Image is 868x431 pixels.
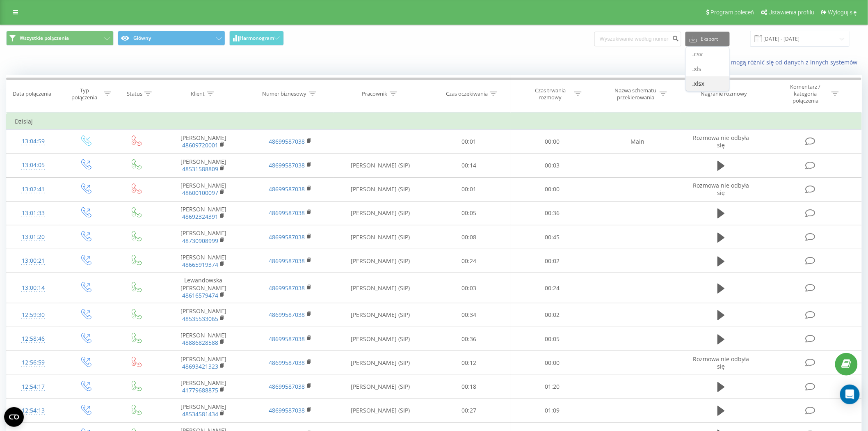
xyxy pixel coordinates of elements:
[15,379,52,395] div: 12:54:17
[182,213,218,220] a: 48692324391
[6,31,114,46] button: Wszystkie połączenia
[333,327,427,351] td: [PERSON_NAME] (SIP)
[828,9,857,16] span: Wyloguj się
[427,327,511,351] td: 00:36
[511,351,594,375] td: 00:00
[269,284,305,292] a: 48699587038
[269,383,305,390] a: 48699587038
[160,351,247,375] td: [PERSON_NAME]
[333,201,427,225] td: [PERSON_NAME] (SIP)
[511,327,594,351] td: 00:05
[427,375,511,399] td: 00:18
[427,303,511,327] td: 00:34
[781,83,829,104] div: Komentarz / kategoria połączenia
[160,327,247,351] td: [PERSON_NAME]
[15,157,52,173] div: 13:04:05
[685,32,730,46] button: Eksport
[840,385,860,404] div: Open Intercom Messenger
[528,87,572,101] div: Czas trwania rozmowy
[333,303,427,327] td: [PERSON_NAME] (SIP)
[427,273,511,303] td: 00:03
[15,355,52,371] div: 12:56:59
[15,229,52,245] div: 13:01:20
[269,311,305,319] a: 48699587038
[269,335,305,343] a: 48699587038
[15,181,52,197] div: 13:02:41
[160,130,247,154] td: [PERSON_NAME]
[511,399,594,422] td: 01:09
[191,90,205,97] div: Klient
[427,154,511,177] td: 00:14
[67,87,102,101] div: Typ połączenia
[182,386,218,394] a: 41779688875
[511,225,594,249] td: 00:45
[269,138,305,145] a: 48699587038
[160,249,247,273] td: [PERSON_NAME]
[692,50,703,58] span: .csv
[701,90,747,97] div: Nagranie rozmowy
[269,359,305,367] a: 48699587038
[333,375,427,399] td: [PERSON_NAME] (SIP)
[693,134,749,149] span: Rozmowa nie odbyła się
[182,237,218,245] a: 48730908999
[182,315,218,323] a: 48535533065
[15,280,52,296] div: 13:00:14
[182,339,218,346] a: 48886828588
[362,90,388,97] div: Pracownik
[160,154,247,177] td: [PERSON_NAME]
[511,130,594,154] td: 00:00
[182,165,218,173] a: 48531588809
[160,399,247,422] td: [PERSON_NAME]
[511,201,594,225] td: 00:36
[160,201,247,225] td: [PERSON_NAME]
[614,87,658,101] div: Nazwa schematu przekierowania
[693,181,749,197] span: Rozmowa nie odbyła się
[13,90,51,97] div: Data połączenia
[269,257,305,265] a: 48699587038
[511,249,594,273] td: 00:02
[269,161,305,169] a: 48699587038
[15,331,52,347] div: 12:58:46
[15,307,52,323] div: 12:59:30
[511,303,594,327] td: 00:02
[4,407,24,427] button: Open CMP widget
[118,31,225,46] button: Główny
[427,249,511,273] td: 00:24
[594,130,681,154] td: Main
[240,35,274,41] span: Harmonogram
[182,189,218,197] a: 48600100097
[182,261,218,268] a: 48665919374
[15,205,52,221] div: 13:01:33
[427,201,511,225] td: 00:05
[333,273,427,303] td: [PERSON_NAME] (SIP)
[15,403,52,419] div: 12:54:13
[20,35,69,41] span: Wszystkie połączenia
[333,399,427,422] td: [PERSON_NAME] (SIP)
[160,303,247,327] td: [PERSON_NAME]
[263,90,307,97] div: Numer biznesowy
[333,351,427,375] td: [PERSON_NAME] (SIP)
[333,154,427,177] td: [PERSON_NAME] (SIP)
[269,185,305,193] a: 48699587038
[427,130,511,154] td: 00:01
[229,31,284,46] button: Harmonogram
[15,133,52,149] div: 13:04:59
[511,273,594,303] td: 00:24
[427,399,511,422] td: 00:27
[511,154,594,177] td: 00:03
[182,291,218,299] a: 48616579474
[15,253,52,269] div: 13:00:21
[160,273,247,303] td: Lewandowska [PERSON_NAME]
[182,410,218,418] a: 48534581434
[710,9,754,16] span: Program poleceń
[333,225,427,249] td: [PERSON_NAME] (SIP)
[333,249,427,273] td: [PERSON_NAME] (SIP)
[699,58,862,66] a: Kiedy dane mogą różnić się od danych z innych systemów
[511,177,594,201] td: 00:00
[7,113,862,130] td: Dzisiaj
[269,233,305,241] a: 48699587038
[160,375,247,399] td: [PERSON_NAME]
[160,225,247,249] td: [PERSON_NAME]
[427,225,511,249] td: 00:08
[692,65,701,73] span: .xls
